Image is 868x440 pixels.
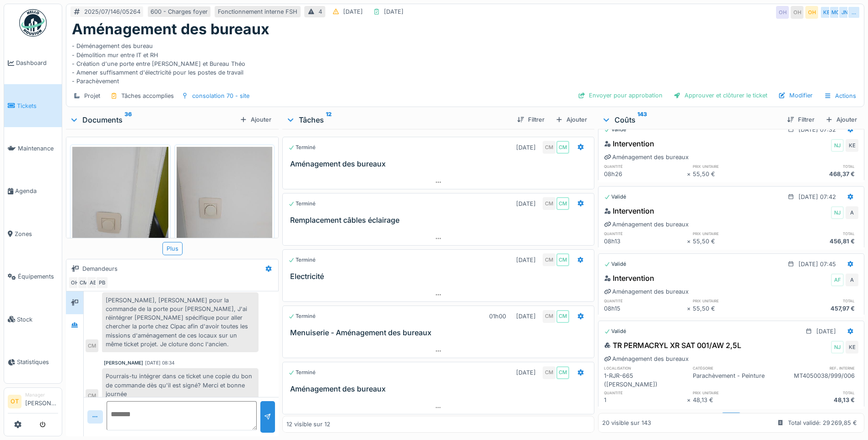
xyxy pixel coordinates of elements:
h6: prix unitaire [693,163,776,169]
div: × [687,304,693,313]
h6: quantité [604,298,687,304]
a: Agenda [4,170,62,212]
div: Aménagement des bureaux [604,354,689,363]
a: Maintenance [4,127,62,170]
div: 48,13 € [693,396,776,404]
div: Terminé [288,200,316,208]
div: 456,81 € [776,237,858,246]
div: Pourrais-tu intégrer dans ce ticket une copie du bon de commande dès qu'il est signé? Merci et bo... [102,368,259,402]
div: consolation 70 - site [192,91,249,100]
span: Maintenance [18,144,58,153]
div: 1-RJR-665 ([PERSON_NAME]) [604,371,687,389]
div: 1 [604,396,687,404]
div: CM [543,310,555,323]
h6: prix unitaire [693,390,776,396]
div: JN [838,6,851,19]
div: KE [846,139,858,152]
h6: quantité [604,390,687,396]
div: Plus [162,242,183,255]
div: 55,50 € [693,304,776,313]
div: [DATE] [516,199,536,208]
sup: 143 [637,114,647,125]
span: Statistiques [17,358,58,366]
div: [DATE] [816,327,836,336]
h3: Remplacement câbles éclairage [290,216,590,225]
div: 55,50 € [693,237,776,246]
div: Tâches [286,114,510,125]
div: × [687,396,693,404]
span: Dashboard [16,59,58,67]
div: KE [820,6,833,19]
div: × [687,237,693,246]
div: Ajouter [822,113,861,126]
div: OH [776,6,789,19]
div: - Déménagement des bureau - Démolition mur entre IT et RH - Création d'une porte entre [PERSON_NA... [72,38,858,86]
div: 457,97 € [776,304,858,313]
span: Tickets [17,102,58,110]
div: Terminé [288,144,316,151]
div: CM [543,253,555,266]
h6: prix unitaire [693,231,776,236]
div: Plus [721,413,741,426]
div: [DATE] 07:42 [798,193,836,201]
div: [DATE] [384,7,404,16]
div: CM [86,389,98,402]
img: Badge_color-CXgf-gQk.svg [19,9,47,37]
div: Aménagement des bureaux [604,153,689,161]
div: CM [556,310,569,323]
div: CM [543,141,555,154]
div: 48,13 € [776,396,858,404]
h3: Aménagement des bureaux [290,385,590,393]
a: Dashboard [4,42,62,84]
div: 468,37 € [776,170,858,178]
div: AF [831,274,844,286]
div: [DATE] [516,368,536,377]
div: NJ [831,139,844,152]
div: 12 visible sur 12 [286,420,330,429]
div: OH [805,6,818,19]
h6: prix unitaire [693,298,776,304]
span: Agenda [15,187,58,195]
h6: localisation [604,365,687,371]
div: NJ [831,341,844,354]
div: Coûts [602,114,780,125]
div: Aménagement des bureaux [604,220,689,229]
div: CM [556,197,569,210]
div: OH [68,276,81,289]
div: Intervention [604,138,654,149]
div: [DATE] [516,312,536,321]
div: CM [556,366,569,379]
div: [DATE] [343,7,363,16]
a: Stock [4,298,62,340]
div: Filtrer [783,113,818,126]
div: Validé [604,327,626,335]
div: Validé [604,126,626,134]
div: Validé [604,193,626,201]
div: MC [829,6,842,19]
div: 01h00 [489,312,506,321]
div: Filtrer [513,113,548,126]
div: CM [77,276,90,289]
div: Documents [70,114,236,125]
div: MT4050038/999/006 [776,371,858,389]
div: CM [556,141,569,154]
div: Projet [84,91,100,100]
div: Intervention [604,273,654,284]
h6: catégorie [693,365,776,371]
div: Demandeurs [82,264,118,273]
div: Terminé [288,256,316,264]
div: 4 [318,7,322,16]
span: Zones [15,230,58,238]
div: Total validé: 29 269,85 € [788,419,857,427]
div: 08h26 [604,170,687,178]
div: Approuver et clôturer le ticket [670,89,771,102]
h6: total [776,163,858,169]
h6: ref. interne [776,365,858,371]
a: Tickets [4,84,62,127]
h3: Aménagement des bureaux [290,160,590,168]
a: Statistiques [4,341,62,383]
a: OT Manager[PERSON_NAME] [8,392,58,413]
div: Validé [604,260,626,268]
div: CM [543,197,555,210]
div: KE [846,341,858,354]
